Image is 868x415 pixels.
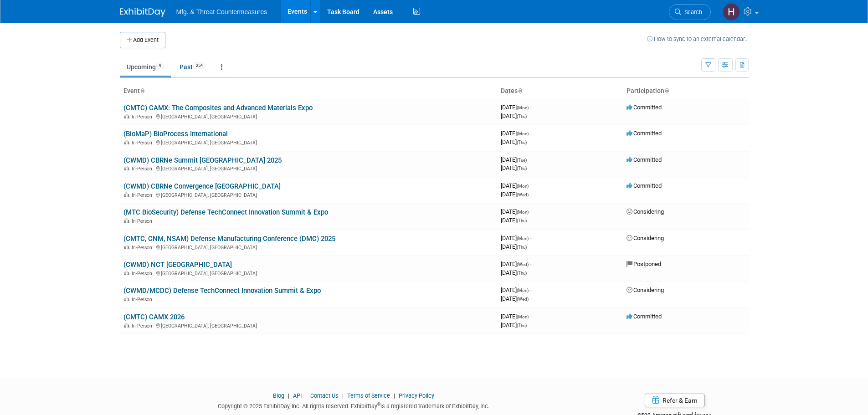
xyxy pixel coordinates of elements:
img: In-Person Event [124,297,129,301]
span: (Thu) [517,166,527,171]
span: | [303,392,309,399]
a: API [293,392,302,399]
span: [DATE] [501,156,529,163]
a: Privacy Policy [399,392,434,399]
a: Terms of Service [347,392,390,399]
span: [DATE] [501,164,527,171]
span: - [530,261,531,267]
span: [DATE] [501,243,527,250]
span: Committed [627,156,662,163]
span: In-Person [132,245,155,251]
span: Considering [627,208,664,215]
a: (CWMD) CBRNe Summit [GEOGRAPHIC_DATA] 2025 [123,156,282,164]
a: Search [669,4,711,20]
span: [DATE] [501,269,527,276]
a: How to sync to an external calendar... [647,36,749,42]
span: (Mon) [517,105,529,110]
span: (Thu) [517,140,527,145]
a: (CMTC, CNM, NSAM) Defense Manufacturing Conference (DMC) 2025 [123,235,335,243]
span: (Mon) [517,288,529,293]
th: Dates [497,83,623,99]
span: (Mon) [517,210,529,215]
span: (Mon) [517,236,529,241]
span: (Thu) [517,245,527,250]
span: [DATE] [501,217,527,224]
div: Copyright © 2025 ExhibitDay, Inc. All rights reserved. ExhibitDay is a registered trademark of Ex... [120,400,588,410]
span: | [286,392,292,399]
span: 9 [156,62,164,69]
span: [DATE] [501,113,527,119]
th: Participation [623,83,749,99]
span: - [528,156,529,163]
div: [GEOGRAPHIC_DATA], [GEOGRAPHIC_DATA] [123,191,493,198]
span: Considering [627,235,664,241]
a: Refer & Earn [645,394,705,407]
span: (Thu) [517,218,527,223]
a: Upcoming9 [120,58,171,76]
div: [GEOGRAPHIC_DATA], [GEOGRAPHIC_DATA] [123,113,493,120]
div: [GEOGRAPHIC_DATA], [GEOGRAPHIC_DATA] [123,164,493,172]
span: [DATE] [501,208,531,215]
span: [DATE] [501,313,531,320]
div: [GEOGRAPHIC_DATA], [GEOGRAPHIC_DATA] [123,243,493,251]
button: Add Event [120,32,165,48]
span: | [340,392,346,399]
a: (CWMD) NCT [GEOGRAPHIC_DATA] [123,261,232,269]
span: (Thu) [517,114,527,119]
a: (CWMD) CBRNe Convergence [GEOGRAPHIC_DATA] [123,182,281,190]
span: [DATE] [501,130,531,137]
span: (Mon) [517,184,529,189]
span: In-Person [132,218,155,224]
span: Committed [627,313,662,320]
a: (MTC BioSecurity) Defense TechConnect Innovation Summit & Expo [123,208,328,216]
span: (Wed) [517,297,529,302]
span: [DATE] [501,104,531,111]
span: 254 [193,62,205,69]
img: In-Person Event [124,166,129,170]
span: - [530,235,531,241]
img: In-Person Event [124,271,129,275]
span: [DATE] [501,191,529,198]
span: (Mon) [517,314,529,319]
span: [DATE] [501,182,531,189]
span: (Wed) [517,262,529,267]
span: [DATE] [501,235,531,241]
span: In-Person [132,271,155,277]
img: In-Person Event [124,140,129,144]
a: Contact Us [310,392,339,399]
div: [GEOGRAPHIC_DATA], [GEOGRAPHIC_DATA] [123,138,493,146]
span: (Wed) [517,192,529,197]
span: [DATE] [501,287,531,293]
span: (Mon) [517,131,529,136]
span: Considering [627,287,664,293]
span: In-Person [132,166,155,172]
a: Sort by Event Name [140,87,144,94]
span: (Thu) [517,323,527,328]
sup: ® [377,402,380,407]
a: Sort by Start Date [518,87,522,94]
a: (BioMaP) BioProcess International [123,130,228,138]
span: - [530,130,531,137]
div: [GEOGRAPHIC_DATA], [GEOGRAPHIC_DATA] [123,269,493,277]
span: Search [681,9,702,15]
span: [DATE] [501,138,527,145]
a: (CMTC) CAMX 2026 [123,313,185,321]
img: Hillary Hawkins [723,3,740,20]
span: - [530,182,531,189]
span: - [530,208,531,215]
span: [DATE] [501,261,531,267]
img: In-Person Event [124,114,129,118]
a: Past254 [173,58,212,76]
span: [DATE] [501,295,529,302]
span: (Thu) [517,271,527,276]
img: ExhibitDay [120,8,165,17]
span: In-Person [132,297,155,302]
span: In-Person [132,323,155,329]
span: Committed [627,182,662,189]
span: Mfg. & Threat Countermeasures [176,8,267,15]
img: In-Person Event [124,192,129,197]
th: Event [120,83,497,99]
span: In-Person [132,140,155,146]
span: - [530,104,531,111]
span: - [530,287,531,293]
